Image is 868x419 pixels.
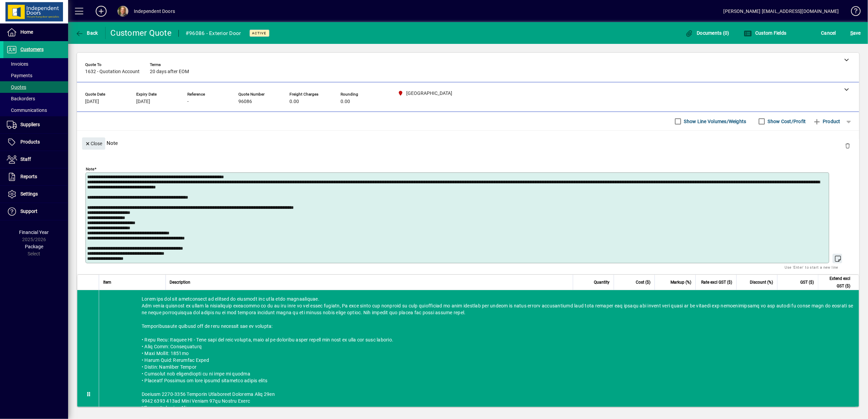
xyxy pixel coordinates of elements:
span: Markup (%) [670,279,691,286]
div: Customer Quote [111,28,172,38]
app-page-header-button: Delete [839,143,856,149]
a: Payments [3,70,68,81]
span: Active [252,31,267,35]
app-page-header-button: Close [80,140,107,146]
span: 20 days after EOM [150,69,189,74]
a: Reports [3,168,68,185]
mat-hint: Use 'Enter' to start a new line [785,263,838,271]
app-page-header-button: Back [68,27,106,39]
a: Support [3,203,68,220]
div: #96086 - Exterior Door [186,28,241,39]
a: Invoices [3,58,68,70]
span: [DATE] [136,99,150,104]
span: Quantity [594,279,610,286]
span: GST ($) [800,279,814,286]
a: Knowledge Base [846,1,859,23]
span: Description [170,279,191,286]
button: Custom Fields [742,27,788,39]
span: - [187,99,189,104]
span: Documents (0) [685,30,729,36]
span: S [850,30,853,36]
span: Settings [20,191,38,197]
div: Independent Doors [134,6,175,17]
span: 96086 [238,99,252,104]
span: Quotes [7,84,26,90]
span: Communications [7,107,47,113]
button: Delete [839,137,856,154]
a: Products [3,134,68,151]
span: Reports [20,174,37,179]
span: Backorders [7,96,35,101]
span: Suppliers [20,122,40,127]
a: Home [3,24,68,41]
span: Item [103,279,111,286]
span: Financial Year [19,230,49,235]
div: [PERSON_NAME] [EMAIL_ADDRESS][DOMAIN_NAME] [724,6,839,17]
button: Product [809,115,844,128]
span: 0.00 [341,99,350,104]
span: 0.00 [289,99,299,104]
span: Cancel [821,28,836,38]
span: Home [20,29,33,35]
span: Close [85,138,102,149]
span: Cost ($) [636,279,650,286]
button: Save [849,27,863,39]
label: Show Line Volumes/Weights [683,118,746,125]
span: Rate excl GST ($) [701,279,732,286]
a: Backorders [3,93,68,104]
button: Profile [112,5,134,17]
span: ave [850,28,861,38]
button: Close [82,137,105,150]
span: Invoices [7,61,28,67]
a: Staff [3,151,68,168]
button: Cancel [820,27,838,39]
a: Communications [3,104,68,116]
span: Payments [7,73,32,78]
span: Products [20,139,40,145]
span: Staff [20,156,31,162]
mat-label: Note [86,167,94,171]
span: Support [20,208,37,214]
span: Package [25,244,43,249]
button: Documents (0) [683,27,731,39]
label: Show Cost/Profit [767,118,806,125]
span: 1632 - Quotation Account [85,69,140,74]
button: Back [74,27,100,39]
span: Extend excl GST ($) [822,275,850,290]
a: Quotes [3,81,68,93]
button: Add [90,5,112,17]
span: [DATE] [85,99,99,104]
span: Back [75,30,98,36]
div: Note [77,131,859,155]
span: Discount (%) [750,279,773,286]
a: Suppliers [3,116,68,133]
span: Customers [20,47,44,52]
a: Settings [3,186,68,203]
span: Product [813,116,840,127]
span: Custom Fields [744,30,787,36]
